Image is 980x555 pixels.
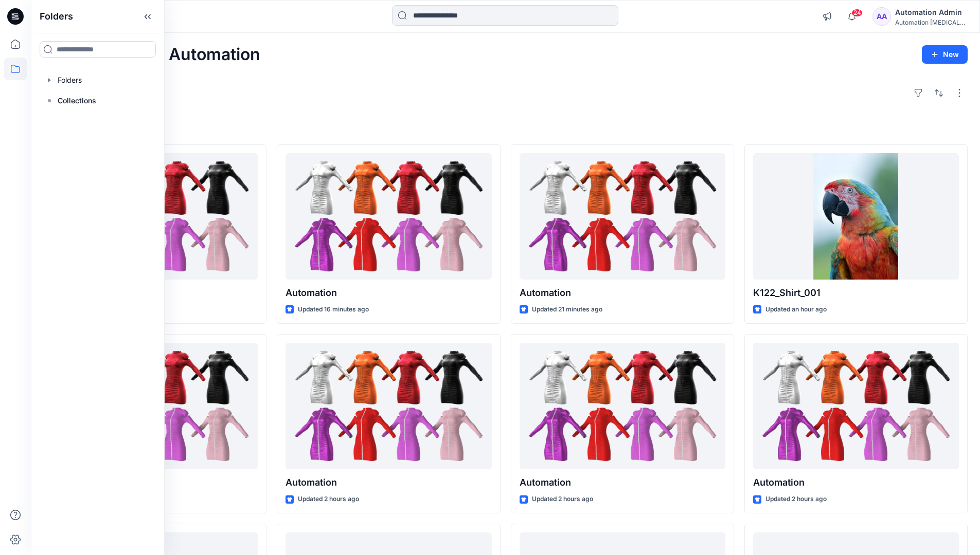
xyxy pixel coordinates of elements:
a: Automation [520,343,725,470]
p: Automation [286,286,491,300]
p: Automation [520,286,725,300]
a: Automation [753,343,959,470]
p: Updated 2 hours ago [298,494,359,505]
a: K122_Shirt_001 [753,153,959,280]
p: Automation [286,475,491,490]
p: Automation [520,475,725,490]
p: Updated 2 hours ago [532,494,593,505]
a: Automation [286,153,491,280]
div: Automation Admin [895,6,967,18]
div: AA [872,7,891,26]
p: Updated an hour ago [765,304,827,315]
p: Updated 21 minutes ago [532,304,602,315]
p: Updated 2 hours ago [765,494,827,505]
div: Automation [MEDICAL_DATA]... [895,18,967,26]
span: 24 [851,9,863,17]
p: Collections [58,95,96,107]
p: Updated 16 minutes ago [298,304,369,315]
p: K122_Shirt_001 [753,286,959,300]
p: Automation [753,475,959,490]
a: Automation [520,153,725,280]
a: Automation [286,343,491,470]
button: New [922,45,968,64]
h4: Styles [43,122,968,134]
